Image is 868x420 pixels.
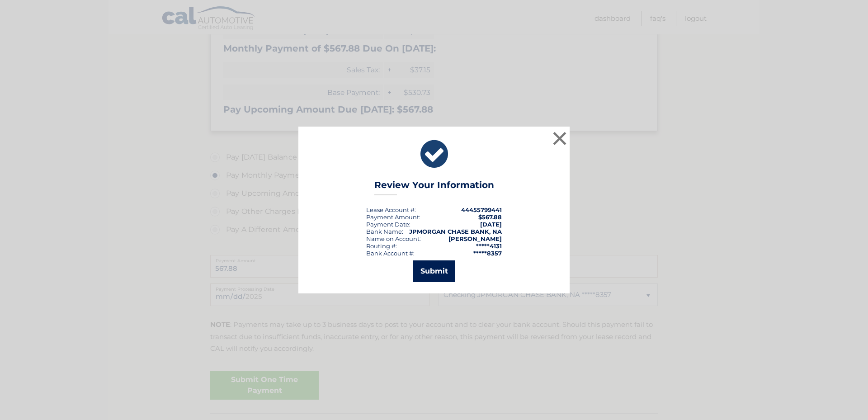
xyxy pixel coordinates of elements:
[366,228,403,235] div: Bank Name:
[480,221,502,228] span: [DATE]
[366,221,409,228] span: Payment Date
[374,179,494,195] h3: Review Your Information
[461,206,502,213] strong: 44455799441
[366,221,410,228] div: :
[478,213,502,221] span: $567.88
[413,260,455,282] button: Submit
[448,235,502,242] strong: [PERSON_NAME]
[366,213,420,221] div: Payment Amount:
[366,242,397,250] div: Routing #:
[366,206,416,213] div: Lease Account #:
[366,250,415,257] div: Bank Account #:
[551,129,569,147] button: ×
[366,235,421,242] div: Name on Account:
[409,228,502,235] strong: JPMORGAN CHASE BANK, NA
